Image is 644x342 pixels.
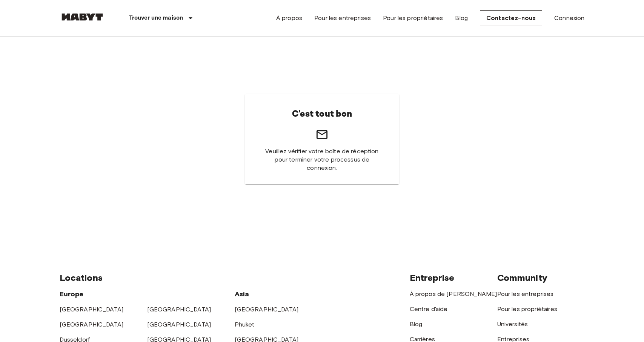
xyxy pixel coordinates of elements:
span: Locations [60,272,103,283]
a: Contactez-nous [480,10,542,26]
a: À propos [276,14,302,23]
a: Connexion [554,14,584,23]
a: Pour les propriétaires [497,305,557,313]
a: [GEOGRAPHIC_DATA] [60,321,124,328]
a: Blog [410,320,423,328]
a: Pour les propriétaires [383,14,443,23]
a: Universités [497,320,528,328]
p: Trouver une maison [129,14,183,23]
span: Asia [235,290,249,298]
a: [GEOGRAPHIC_DATA] [60,306,124,313]
span: Europe [60,290,84,298]
a: Pour les entreprises [497,290,554,297]
a: Centre d'aide [410,305,448,313]
a: Phuket [235,321,255,328]
h6: C'est tout bon [292,106,352,122]
a: [GEOGRAPHIC_DATA] [147,321,211,328]
a: [GEOGRAPHIC_DATA] [235,306,299,313]
span: Entreprise [410,272,455,283]
a: Pour les entreprises [314,14,371,23]
span: Veuillez vérifier votre boîte de réception pour terminer votre processus de connexion. [263,147,381,172]
a: Blog [455,14,468,23]
span: Community [497,272,547,283]
img: Habyt [60,13,105,21]
a: À propos de [PERSON_NAME] [410,290,497,297]
a: [GEOGRAPHIC_DATA] [147,306,211,313]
